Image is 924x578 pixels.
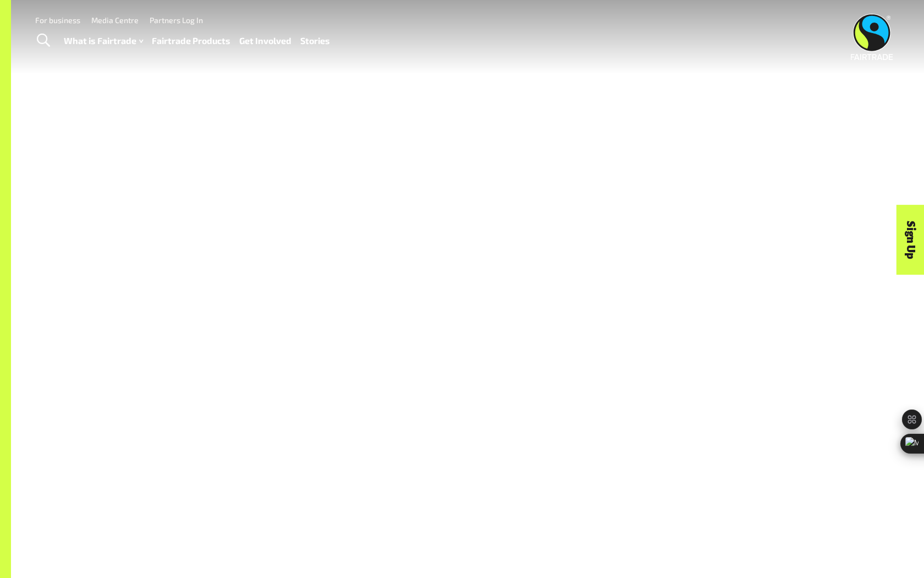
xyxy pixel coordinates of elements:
[300,33,330,49] a: Stories
[35,15,80,25] a: For business
[91,15,139,25] a: Media Centre
[150,15,203,25] a: Partners Log In
[851,14,893,60] img: Fairtrade Australia New Zealand logo
[239,33,291,49] a: Get Involved
[64,33,143,49] a: What is Fairtrade
[152,33,230,49] a: Fairtrade Products
[30,27,57,54] a: Toggle Search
